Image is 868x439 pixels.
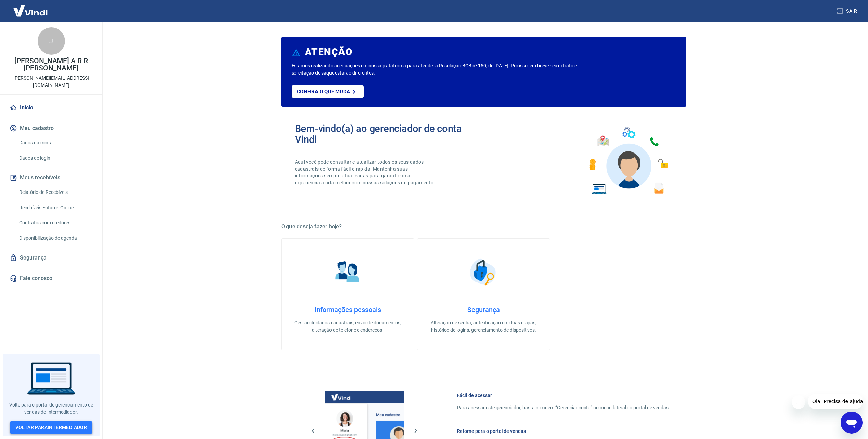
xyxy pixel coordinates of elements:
p: [PERSON_NAME] A R R [PERSON_NAME] [5,57,97,72]
button: Meu cadastro [8,121,94,136]
img: Informações pessoais [331,255,365,289]
iframe: Botão para abrir a janela de mensagens [841,412,863,434]
h6: ATENÇÃO [305,49,352,55]
div: J [38,27,65,55]
h4: Segurança [428,306,539,314]
a: Fale conosco [8,271,94,286]
a: Recebíveis Futuros Online [16,201,94,215]
a: SegurançaSegurançaAlteração de senha, autenticação em duas etapas, histórico de logins, gerenciam... [417,238,550,350]
p: [PERSON_NAME][EMAIL_ADDRESS][DOMAIN_NAME] [5,75,97,89]
iframe: Mensagem da empresa [808,394,863,409]
a: Dados da conta [16,136,94,150]
h5: O que deseja fazer hoje? [281,223,686,230]
a: Disponibilização de agenda [16,231,94,245]
button: Sair [835,5,860,17]
a: Relatório de Recebíveis [16,185,94,199]
p: Aqui você pode consultar e atualizar todos os seus dados cadastrais de forma fácil e rápida. Mant... [295,159,437,186]
a: Dados de login [16,151,94,165]
p: Alteração de senha, autenticação em duas etapas, histórico de logins, gerenciamento de dispositivos. [428,319,539,334]
button: Meus recebíveis [8,170,94,185]
h6: Retorne para o portal de vendas [457,428,670,435]
span: Olá! Precisa de ajuda? [4,5,57,10]
a: Confira o que muda [292,85,364,98]
h2: Bem-vindo(a) ao gerenciador de conta Vindi [295,123,484,145]
a: Contratos com credores [16,216,94,230]
h4: Informações pessoais [293,306,403,314]
img: Imagem de um avatar masculino com diversos icones exemplificando as funcionalidades do gerenciado... [583,123,673,199]
p: Estamos realizando adequações em nossa plataforma para atender a Resolução BCB nº 150, de [DATE].... [292,62,599,77]
img: Vindi [8,0,53,21]
a: Início [8,100,94,115]
a: Voltar paraIntermediador [10,421,93,434]
p: Para acessar este gerenciador, basta clicar em “Gerenciar conta” no menu lateral do portal de ven... [457,404,670,411]
p: Gestão de dados cadastrais, envio de documentos, alteração de telefone e endereços. [293,319,403,334]
img: Segurança [466,255,501,289]
h6: Fácil de acessar [457,392,670,399]
a: Segurança [8,250,94,265]
iframe: Fechar mensagem [792,395,805,409]
a: Informações pessoaisInformações pessoaisGestão de dados cadastrais, envio de documentos, alteraçã... [281,238,414,350]
p: Confira o que muda [297,89,350,95]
